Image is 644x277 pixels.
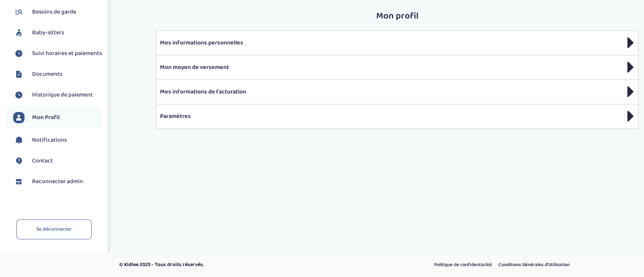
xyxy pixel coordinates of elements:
span: Suivi horaires et paiements [32,49,102,58]
a: Documents [13,69,102,80]
span: Notifications [32,136,67,145]
img: contact.svg [13,155,25,167]
a: Se déconnecter [16,219,92,239]
p: Mes informations de facturation [160,87,634,96]
p: Paramètres [160,112,634,121]
img: suivihoraire.svg [13,89,25,101]
span: Reconnecter admin [32,177,83,186]
img: profil.svg [13,112,25,123]
p: Mon moyen de versement [160,63,634,72]
a: Historique de paiement [13,89,102,101]
a: Reconnecter admin [13,176,102,187]
span: Contact [32,156,53,165]
a: Baby-sitters [13,27,102,38]
p: © Kidlee 2025 - Tous droits réservés. [119,261,354,269]
span: Documents [32,70,62,79]
span: Besoins de garde [32,8,76,17]
span: Historique de paiement [32,90,93,99]
p: Mes informations personnelles [160,38,634,47]
a: Suivi horaires et paiements [13,48,102,59]
img: dashboard.svg [13,176,25,187]
a: Mon Profil [13,112,102,123]
a: Contact [13,155,102,167]
img: suivihoraire.svg [13,48,25,59]
span: Mon Profil [32,113,60,122]
a: Notifications [13,135,102,146]
h2: Mon profil [156,11,638,21]
a: Conditions Générales d’Utilisation [495,260,572,270]
a: Besoins de garde [13,6,102,18]
img: besoin.svg [13,6,25,18]
img: documents.svg [13,69,25,80]
img: babysitters.svg [13,27,25,38]
span: Baby-sitters [32,28,64,37]
a: Politique de confidentialité [432,260,494,270]
img: notification.svg [13,135,25,146]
